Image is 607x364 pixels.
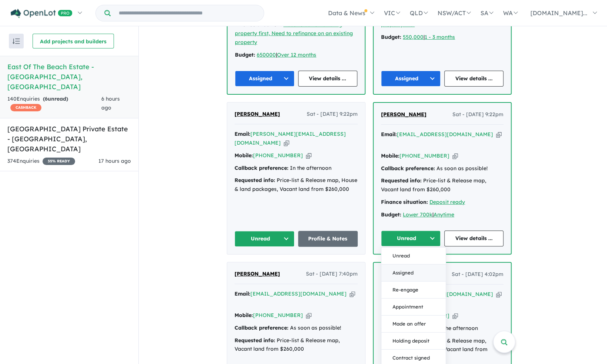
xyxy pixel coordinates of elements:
span: [PERSON_NAME] [381,111,426,118]
a: [PERSON_NAME] [235,110,280,119]
button: Copy [452,152,458,160]
button: Assigned [381,71,441,87]
button: Copy [306,152,311,159]
a: Profile & Notes [298,231,358,247]
button: Copy [284,139,289,147]
div: Price-list & Release map, Vacant land from $260,000 [381,176,503,194]
span: Sat - [DATE] 4:02pm [452,270,503,279]
a: [PHONE_NUMBER] [399,152,449,159]
strong: Budget: [381,34,401,40]
a: [PHONE_NUMBER] [253,312,303,318]
div: Price-list & Release map, Vacant land from $260,000 [235,336,358,354]
button: Copy [496,290,502,298]
div: 140 Enquir ies [7,95,101,112]
a: [PERSON_NAME] [235,270,280,279]
h5: [GEOGRAPHIC_DATA] Private Estate - [GEOGRAPHIC_DATA] , [GEOGRAPHIC_DATA] [7,124,131,154]
a: [EMAIL_ADDRESS][DOMAIN_NAME] [397,131,493,138]
button: Assigned [235,71,294,87]
a: Lower 700k [403,211,432,218]
span: CASHBACK [10,104,41,111]
button: Appointment [381,298,446,315]
span: [PERSON_NAME] [235,270,280,277]
strong: Email: [235,290,250,297]
span: Sat - [DATE] 9:22pm [307,110,358,119]
a: Over 12 months [277,51,316,58]
a: Deposit ready [429,199,465,205]
span: [DOMAIN_NAME]... [530,9,587,17]
button: Unread [235,231,294,247]
a: [PHONE_NUMBER] [253,152,303,159]
button: Add projects and builders [33,34,114,48]
strong: Mobile: [235,312,253,318]
input: Try estate name, suburb, builder or developer [112,5,262,21]
strong: Finance situation: [381,199,428,205]
div: 374 Enquir ies [7,157,75,166]
button: Copy [452,312,458,320]
a: 1 - 3 months [425,34,455,40]
a: 550,000 [403,34,424,40]
strong: Budget: [235,51,255,58]
div: Price-list & Release map, House & land packages, Vacant land from $260,000 [235,176,358,194]
span: 35 % READY [43,158,75,165]
button: Unread [381,247,446,264]
a: [EMAIL_ADDRESS][DOMAIN_NAME] [250,290,347,297]
div: | [235,51,357,60]
div: As soon as possible! [381,164,503,173]
span: Sat - [DATE] 9:22pm [452,110,503,119]
div: As soon as possible! [235,324,358,333]
a: [PERSON_NAME] [381,110,426,119]
a: Need to sell an existing property first, Need to refinance on an existing property [235,21,353,45]
button: Copy [306,311,311,319]
strong: Email: [381,131,397,138]
strong: Callback preference: [381,165,435,172]
a: View details ... [444,71,504,87]
div: | [381,33,503,42]
button: Unread [381,230,441,246]
a: View details ... [298,71,358,87]
strong: Requested info: [235,337,275,344]
a: 650000 [257,51,276,58]
span: Sat - [DATE] 7:40pm [306,270,358,279]
button: Assigned [381,264,446,281]
strong: Requested info: [381,177,422,184]
a: View details ... [444,230,504,246]
a: Anytime [434,211,454,218]
img: Openlot PRO Logo White [11,9,72,18]
button: Made an offer [381,315,446,332]
div: In the afternoon [235,164,358,173]
span: [PERSON_NAME] [235,111,280,117]
button: Holding deposit [381,332,446,349]
a: [PERSON_NAME][EMAIL_ADDRESS][DOMAIN_NAME] [235,131,346,146]
strong: Callback preference: [235,324,289,331]
strong: Mobile: [235,152,253,159]
strong: Mobile: [381,152,399,159]
button: Copy [350,290,355,298]
strong: Callback preference: [235,165,289,171]
button: Re-engage [381,281,446,298]
strong: Email: [235,131,250,137]
strong: Requested info: [235,177,275,183]
strong: Budget: [381,211,401,218]
span: 17 hours ago [98,158,131,164]
button: Copy [496,131,502,138]
span: 6 hours ago [101,95,120,111]
img: sort.svg [13,38,20,44]
strong: ( unread) [43,95,68,102]
span: 6 [45,95,48,102]
h5: East Of The Beach Estate - [GEOGRAPHIC_DATA] , [GEOGRAPHIC_DATA] [7,62,131,92]
div: | [381,210,503,219]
